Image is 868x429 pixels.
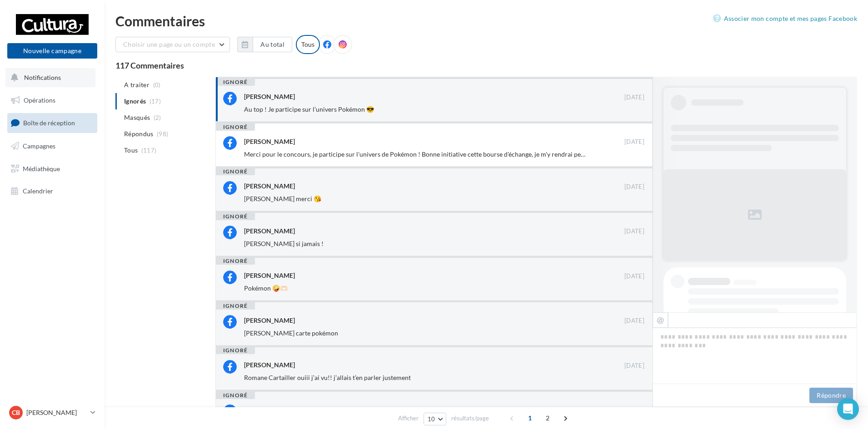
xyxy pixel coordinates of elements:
div: ignoré [216,392,255,399]
div: Open Intercom Messenger [837,398,859,420]
span: [DATE] [624,138,644,146]
span: [PERSON_NAME] si jamais ! [244,240,324,247]
div: [PERSON_NAME] [244,316,295,325]
button: Répondre [809,388,853,403]
a: Boîte de réception [5,113,99,133]
span: [DATE] [624,183,644,191]
p: [PERSON_NAME] [26,408,87,417]
span: Afficher [398,414,419,423]
span: Tous [124,146,138,155]
div: ignoré [216,347,255,354]
div: ignoré [216,213,255,220]
span: 2 [540,411,555,425]
span: [PERSON_NAME] merci 😘 [244,195,321,202]
span: Notifications [24,74,61,81]
span: [PERSON_NAME] carte pokémon [244,329,338,337]
span: Merci pour le concours, je participe sur l'univers de Pokémon ! Bonne initiative cette bourse d'é... [244,150,604,158]
span: (98) [157,130,168,138]
div: 117 Commentaires [115,61,857,69]
span: 10 [428,415,435,423]
div: Tous [296,35,320,54]
span: Pokémon 🤪🫶🏻 [244,284,288,292]
span: (117) [141,147,157,154]
a: Opérations [5,91,99,110]
span: Campagnes [23,142,55,150]
a: Associer mon compte et mes pages Facebook [713,13,857,24]
a: Médiathèque [5,159,99,178]
span: CB [12,408,20,417]
button: Au total [253,37,292,52]
span: 23 mai [625,406,644,414]
span: résultats/page [451,414,489,423]
span: Romane Cartailler ouiii j’ai vu!! j’allais t’en parler justement [244,374,411,381]
div: ignoré [216,302,255,310]
span: Médiathèque [23,164,60,172]
span: A traiter [124,80,150,89]
div: [PERSON_NAME] [244,405,295,414]
span: (2) [154,114,161,121]
a: Campagnes [5,137,99,156]
div: [PERSON_NAME] [244,182,295,191]
button: 10 [424,413,447,425]
button: Au total [237,37,292,52]
span: 1 [523,411,537,425]
button: Choisir une page ou un compte [115,37,230,52]
button: Notifications [5,68,95,87]
div: [PERSON_NAME] [244,360,295,370]
span: [DATE] [624,317,644,325]
span: [DATE] [624,272,644,281]
span: Opérations [24,96,55,104]
span: Boîte de réception [23,119,75,127]
div: [PERSON_NAME] [244,137,295,146]
div: ignoré [216,168,255,175]
span: Au top ! Je participe sur l’univers Pokémon 😎 [244,105,374,113]
span: (0) [153,81,161,89]
span: [DATE] [624,94,644,102]
div: [PERSON_NAME] [244,92,295,101]
span: Masqués [124,113,150,122]
button: Nouvelle campagne [7,43,97,59]
span: [DATE] [624,362,644,370]
span: Calendrier [23,187,53,195]
div: ignoré [216,257,255,265]
div: [PERSON_NAME] [244,271,295,280]
a: CB [PERSON_NAME] [7,404,97,421]
div: [PERSON_NAME] [244,227,295,236]
div: ignoré [216,79,255,86]
div: Commentaires [115,14,857,28]
span: Choisir une page ou un compte [123,40,215,48]
span: Répondus [124,129,154,138]
a: Calendrier [5,182,99,201]
span: [DATE] [624,227,644,236]
div: ignoré [216,123,255,131]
